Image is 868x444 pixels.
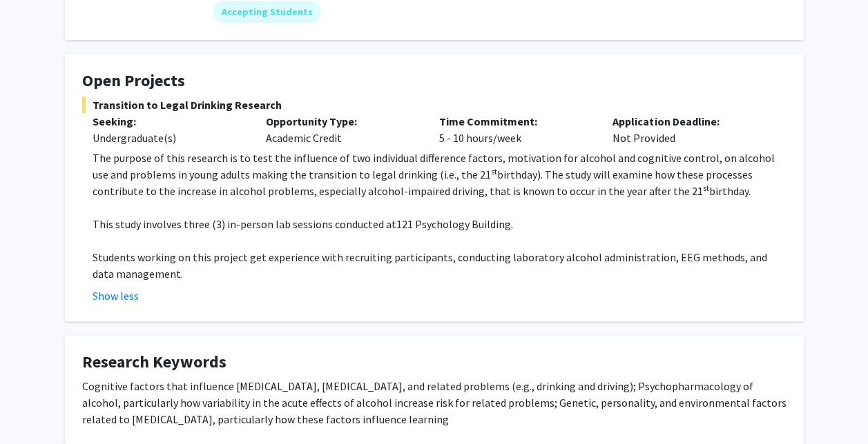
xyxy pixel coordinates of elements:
[93,151,775,181] span: The purpose of this research is to test the influence of two individual difference factors, motiv...
[93,287,139,304] button: Show less
[93,249,787,282] p: Students working on this project get experience with recruiting participants, conducting laborato...
[82,378,787,427] div: Cognitive factors that influence [MEDICAL_DATA], [MEDICAL_DATA], and related problems (e.g., drin...
[82,71,787,91] h4: Open Projects
[93,216,787,232] p: 121 Psychology Building.
[491,166,497,176] sup: st
[10,382,59,434] iframe: Chat
[439,113,592,130] p: Time Commitment:
[255,113,429,146] div: Academic Credit
[266,113,418,130] p: Opportunity Type:
[82,352,787,372] h4: Research Keywords
[429,113,602,146] div: 5 - 10 hours/week
[82,97,787,113] span: Transition to Legal Drinking Research
[93,130,245,146] div: Undergraduate(s)
[93,168,753,198] span: birthday). The study will examine how these processes contribute to the increase in alcohol probl...
[602,113,775,146] div: Not Provided
[213,1,321,23] mat-chip: Accepting Students
[709,184,751,198] span: birthday.
[703,183,709,193] sup: st
[93,217,396,231] span: This study involves three (3) in-person lab sessions conducted at
[93,113,245,130] p: Seeking:
[613,113,765,130] p: Application Deadline:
